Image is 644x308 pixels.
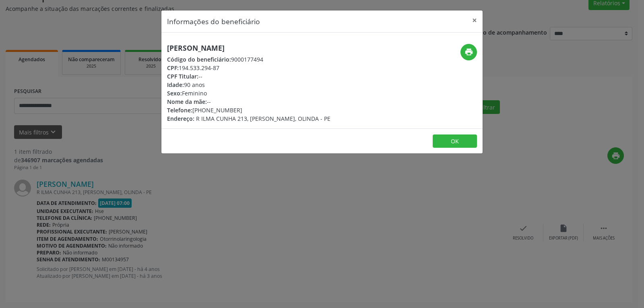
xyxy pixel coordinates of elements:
[460,44,477,60] button: print
[167,16,260,27] h5: Informações do beneficiário
[167,98,207,105] span: Nome da mãe:
[433,134,477,148] button: OK
[167,115,194,122] span: Endereço:
[466,10,483,30] button: Close
[167,72,330,81] div: --
[167,72,198,80] span: CPF Titular:
[167,56,231,63] span: Código do beneficiário:
[196,115,330,122] span: R ILMA CUNHA 213, [PERSON_NAME], OLINDA - PE
[167,44,330,52] h5: [PERSON_NAME]
[167,97,330,106] div: --
[167,106,192,114] span: Telefone:
[167,81,330,89] div: 90 anos
[167,81,184,89] span: Idade:
[167,106,330,114] div: [PHONE_NUMBER]
[167,55,330,64] div: 9000177494
[167,89,182,97] span: Sexo:
[167,89,330,97] div: Feminino
[464,48,473,56] i: print
[167,64,179,72] span: CPF:
[167,64,330,72] div: 194.533.294-87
